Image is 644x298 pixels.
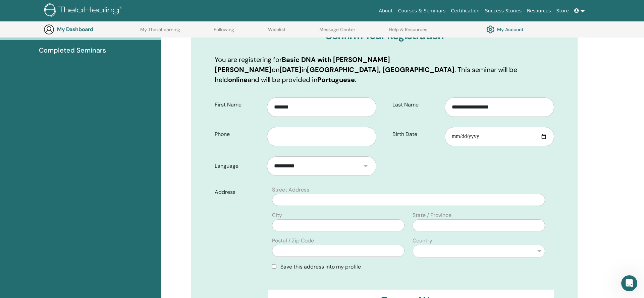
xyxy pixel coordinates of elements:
span: Save this address into my profile [280,263,361,270]
iframe: Intercom live chat [621,275,637,291]
b: Portuguese [317,75,355,84]
label: Birth Date [387,128,445,141]
img: generic-user-icon.jpg [44,24,54,35]
label: State / Province [413,211,451,219]
a: Store [554,5,572,17]
a: About [376,5,395,17]
a: Resources [524,5,554,17]
label: Street Address [272,186,309,194]
a: My ThetaLearning [140,27,180,38]
label: Last Name [387,98,445,111]
a: Success Stories [482,5,524,17]
a: My Account [486,24,524,35]
a: Message Center [319,27,355,38]
img: cog.svg [486,24,494,35]
label: Country [413,237,432,245]
a: Certification [448,5,482,17]
p: You are registering for on in . This seminar will be held and will be provided in . [215,55,554,85]
label: Language [210,160,267,172]
h3: My Dashboard [57,26,124,32]
b: [GEOGRAPHIC_DATA], [GEOGRAPHIC_DATA] [307,65,454,74]
b: online [228,75,248,84]
label: Phone [210,128,267,141]
span: Completed Seminars [39,45,106,55]
a: Help & Resources [389,27,427,38]
b: Basic DNA with [PERSON_NAME] [PERSON_NAME] [215,55,390,74]
a: Courses & Seminars [395,5,448,17]
label: Postal / Zip Code [272,237,314,245]
a: Following [214,27,234,38]
b: [DATE] [279,65,302,74]
a: Wishlist [268,27,286,38]
label: First Name [210,98,267,111]
label: Address [210,186,268,199]
label: City [272,211,282,219]
h3: Confirm Your Registration [215,30,554,42]
img: logo.png [44,3,124,18]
